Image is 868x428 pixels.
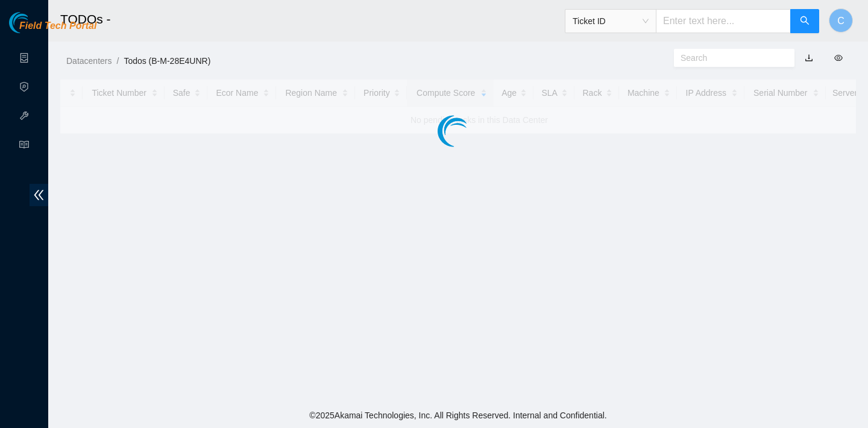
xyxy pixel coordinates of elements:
span: double-left [30,184,48,206]
button: download [796,48,822,68]
span: Ticket ID [573,12,649,30]
input: Search [681,51,778,65]
a: Akamai TechnologiesField Tech Portal [9,22,96,37]
span: / [116,56,119,66]
span: search [800,16,810,27]
img: Akamai Technologies [9,12,61,33]
a: Datacenters [66,56,112,66]
input: Enter text here... [656,9,791,33]
footer: © 2025 Akamai Technologies, Inc. All Rights Reserved. Internal and Confidential. [48,403,868,428]
span: eye [834,54,843,62]
button: search [790,9,819,33]
span: Field Tech Portal [19,20,96,32]
span: C [837,13,844,28]
button: C [829,8,853,33]
span: read [19,134,29,159]
a: Todos (B-M-28E4UNR) [124,56,210,66]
